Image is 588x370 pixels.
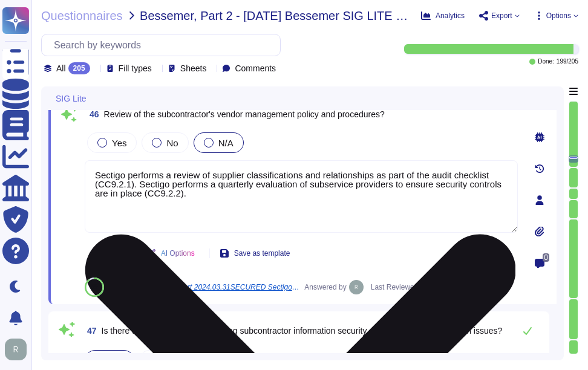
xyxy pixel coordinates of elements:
span: 89 [91,284,97,290]
textarea: Sectigo performs a review of supplier classifications and relationships as part of the audit chec... [85,160,518,233]
input: Search by keywords [48,34,280,56]
img: user [349,280,364,294]
span: Questionnaires [41,10,123,22]
span: Comments [235,64,276,73]
span: Export [491,12,512,19]
span: Fill types [119,64,152,73]
span: Yes [112,138,126,148]
span: N/A [218,138,234,148]
span: Bessemer, Part 2 - [DATE] Bessemer SIG LITE 2017 WORKING [140,10,411,22]
span: 199 / 205 [557,59,578,65]
span: Done: [538,59,554,65]
span: SIG Lite [56,94,87,103]
span: Analytics [436,12,465,19]
span: All [56,64,66,73]
span: Sheets [180,64,207,73]
button: Analytics [421,11,465,21]
span: Review of the subcontractor's vendor management policy and procedures? [104,109,385,119]
img: user [5,339,27,360]
div: 205 [68,62,90,74]
span: No [166,138,178,148]
button: user [2,336,35,363]
span: Options [546,12,571,19]
span: 0 [543,253,549,262]
span: 47 [82,326,97,335]
span: 46 [85,110,99,118]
